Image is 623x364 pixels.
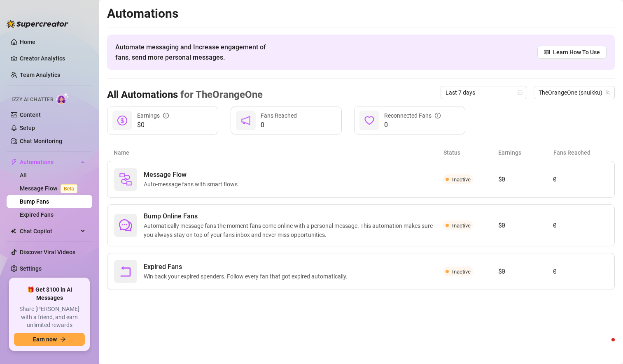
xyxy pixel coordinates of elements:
[595,336,615,356] iframe: Intercom live chat
[20,211,54,218] a: Expired Fans
[115,42,274,63] span: Automate messaging and Increase engagement of fans, send more personal messages.
[144,170,243,180] span: Message Flow
[498,220,553,230] article: $0
[20,155,78,169] span: Automations
[20,52,86,65] a: Creator Analytics
[178,89,263,100] span: for TheOrangeOne
[553,174,608,184] article: 0
[14,286,85,302] span: 🎁 Get $100 in AI Messages
[119,219,132,232] span: comment
[443,148,498,157] article: Status
[144,272,351,281] span: Win back your expired spenders. Follow every fan that got expired automatically.
[435,113,441,118] span: info-circle
[544,49,550,55] span: read
[114,148,443,157] article: Name
[20,249,75,255] a: Discover Viral Videos
[119,173,132,186] img: svg%3e
[241,116,251,125] span: notification
[261,120,297,130] span: 0
[553,267,608,276] article: 0
[498,174,553,184] article: $0
[539,86,610,99] span: TheOrangeOne (snuikku)
[446,86,522,99] span: Last 7 days
[498,148,553,157] article: Earnings
[12,96,53,104] span: Izzy AI Chatter
[384,111,441,120] div: Reconnected Fans
[144,221,443,239] span: Automatically message fans the moment fans come online with a personal message. This automation m...
[117,116,127,125] span: dollar
[364,116,374,125] span: heart
[14,305,85,329] span: Share [PERSON_NAME] with a friend, and earn unlimited rewards
[518,90,523,95] span: calendar
[452,223,471,229] span: Inactive
[20,111,41,118] a: Content
[163,113,169,118] span: info-circle
[20,198,49,205] a: Bump Fans
[452,176,471,183] span: Inactive
[20,125,35,131] a: Setup
[144,180,243,189] span: Auto-message fans with smart flows.
[11,159,17,165] span: thunderbolt
[20,138,62,144] a: Chat Monitoring
[452,269,471,275] span: Inactive
[7,20,68,28] img: logo-BBDzfeDw.svg
[20,72,60,78] a: Team Analytics
[119,265,132,278] span: rollback
[107,6,615,21] h2: Automations
[384,120,441,130] span: 0
[56,93,69,104] img: AI Chatter
[137,111,169,120] div: Earnings
[14,333,85,346] button: Earn nowarrow-right
[20,172,27,179] a: All
[33,336,57,343] span: Earn now
[11,228,16,234] img: Chat Copilot
[137,120,169,130] span: $0
[144,211,443,221] span: Bump Online Fans
[20,39,35,45] a: Home
[20,225,78,238] span: Chat Copilot
[61,184,77,193] span: Beta
[20,265,42,272] a: Settings
[537,46,607,59] a: Learn How To Use
[107,88,263,102] h3: All Automations
[498,267,553,276] article: $0
[553,220,608,230] article: 0
[144,262,351,272] span: Expired Fans
[60,336,66,342] span: arrow-right
[605,90,610,95] span: team
[553,48,600,57] span: Learn How To Use
[20,185,81,192] a: Message FlowBeta
[553,148,608,157] article: Fans Reached
[261,112,297,119] span: Fans Reached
